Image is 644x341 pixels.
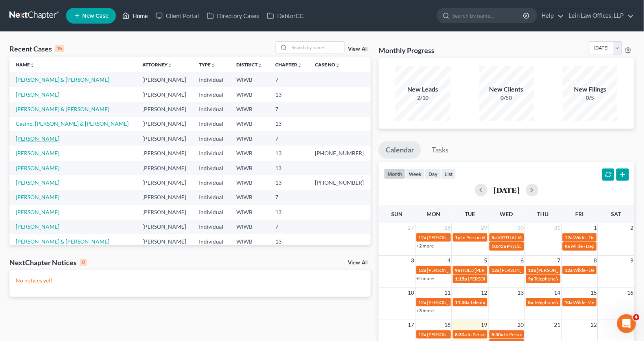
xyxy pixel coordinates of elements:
[565,267,573,273] span: 12a
[427,211,440,217] span: Mon
[269,234,309,249] td: 13
[427,235,532,240] span: [PERSON_NAME] - ANS to 2nd Suit from Old Replic
[136,146,193,160] td: [PERSON_NAME]
[309,175,371,190] td: [PHONE_NUMBER]
[537,211,549,217] span: Thu
[419,235,427,240] span: 12a
[507,243,546,249] span: Physical - Plaintiff -
[152,9,203,23] a: Client Portal
[269,117,309,131] td: 13
[500,211,513,217] span: Wed
[269,205,309,219] td: 13
[563,85,618,94] div: New Filings
[427,299,528,305] span: [PERSON_NAME] - Our RESP to DISC due = 2 sets
[289,42,344,53] input: Search by name...
[136,131,193,146] td: [PERSON_NAME]
[554,223,561,233] span: 31
[528,299,534,305] span: 8a
[55,45,64,52] div: 15
[309,146,371,160] td: [PHONE_NUMBER]
[417,243,434,249] a: +2 more
[504,332,628,337] span: In Person WC Hearing - [PERSON_NAME] [PERSON_NAME]
[427,332,531,337] span: [PERSON_NAME] - Our RESP to AMFAM DISC due
[465,211,475,217] span: Tue
[193,161,230,175] td: Individual
[16,277,364,284] p: No notices yet!
[417,275,434,281] a: +5 more
[315,62,340,68] a: Case Nounfold_more
[417,308,434,313] a: +3 more
[193,102,230,116] td: Individual
[480,288,488,297] span: 12
[16,91,59,98] a: [PERSON_NAME]
[565,299,573,305] span: 10a
[494,186,520,194] h2: [DATE]
[419,299,427,305] span: 12a
[537,267,622,273] span: [PERSON_NAME] - Our RESP to DISC due
[193,131,230,146] td: Individual
[230,205,269,219] td: WIWB
[199,62,216,68] a: Typeunfold_more
[193,72,230,87] td: Individual
[230,117,269,131] td: WIWB
[410,256,415,265] span: 3
[269,72,309,87] td: 7
[230,87,269,102] td: WIWB
[16,165,59,171] a: [PERSON_NAME]
[468,332,600,337] span: In Person WC Hearing - [PERSON_NAME] ALJ [PERSON_NAME]
[574,299,629,305] span: Wilde: Mediation via Zoom
[9,44,64,53] div: Recent Cases
[441,169,456,179] button: list
[136,161,193,175] td: [PERSON_NAME]
[419,332,427,337] span: 12a
[630,256,635,265] span: 9
[630,223,635,233] span: 2
[396,85,451,94] div: New Leads
[517,288,525,297] span: 13
[203,9,263,23] a: Directory Cases
[444,320,452,330] span: 18
[563,94,618,102] div: 0/5
[455,332,467,337] span: 8:30a
[16,223,59,230] a: [PERSON_NAME]
[136,205,193,219] td: [PERSON_NAME]
[263,9,307,23] a: DebtorCC
[9,258,87,267] div: NextChapter Notices
[136,234,193,249] td: [PERSON_NAME]
[455,267,460,273] span: 9a
[193,175,230,190] td: Individual
[379,46,434,55] h3: Monthly Progress
[633,314,640,321] span: 4
[557,256,561,265] span: 7
[391,211,403,217] span: Sun
[230,161,269,175] td: WIWB
[571,243,634,249] span: Wilde - Depo of Corporate Rep
[447,256,452,265] span: 4
[461,267,536,273] span: HOLD [PERSON_NAME] - Mediation
[16,209,59,215] a: [PERSON_NAME]
[593,256,598,265] span: 8
[565,235,573,240] span: 12a
[136,117,193,131] td: [PERSON_NAME]
[407,320,415,330] span: 17
[336,63,340,68] i: unfold_more
[193,205,230,219] td: Individual
[237,62,263,68] a: Districtunfold_more
[520,256,525,265] span: 6
[258,63,263,68] i: unfold_more
[407,288,415,297] span: 10
[269,146,309,160] td: 13
[444,223,452,233] span: 28
[479,85,534,94] div: New Clients
[136,175,193,190] td: [PERSON_NAME]
[230,234,269,249] td: WIWB
[590,320,598,330] span: 22
[167,63,172,68] i: unfold_more
[492,243,506,249] span: 10:45a
[82,13,109,19] span: New Case
[16,135,59,142] a: [PERSON_NAME]
[617,314,636,333] iframe: Intercom live chat
[16,150,59,156] a: [PERSON_NAME]
[565,243,570,249] span: 9a
[136,102,193,116] td: [PERSON_NAME]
